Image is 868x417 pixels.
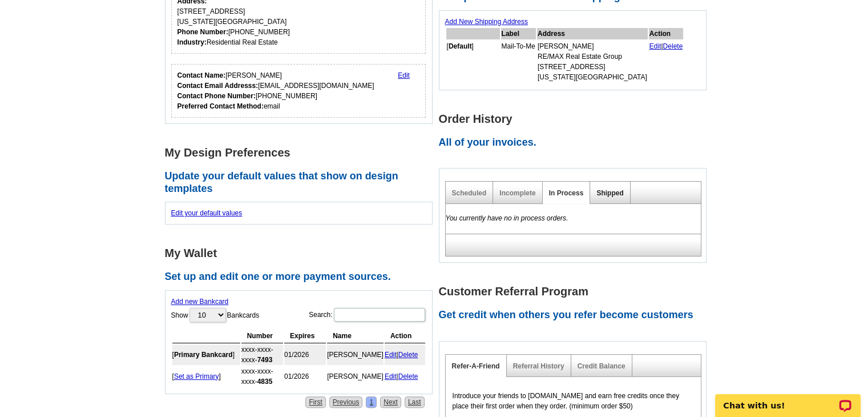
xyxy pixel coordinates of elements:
[537,28,648,39] th: Address
[177,28,228,36] strong: Phone Number:
[329,396,363,408] a: Previous
[446,41,500,83] td: [ ]
[513,362,564,370] a: Referral History
[165,271,439,283] h2: Set up and edit one or more payment sources.
[171,298,229,306] a: Add new Bankcard
[385,366,425,387] td: |
[549,189,584,197] a: In Process
[385,329,425,343] th: Action
[446,214,568,222] em: You currently have no in process orders.
[241,366,283,387] td: xxxx-xxxx-xxxx-
[449,42,472,50] b: Default
[439,286,713,298] h1: Customer Referral Program
[499,189,535,197] a: Incomplete
[171,307,260,323] label: Show Bankcards
[177,92,256,100] strong: Contact Phone Number:
[385,351,397,359] a: Edit
[284,329,326,343] th: Expires
[165,170,439,195] h2: Update your default values that show on design templates
[177,70,374,111] div: [PERSON_NAME] [EMAIL_ADDRESS][DOMAIN_NAME] [PHONE_NUMBER] email
[708,381,868,417] iframe: LiveChat chat widget
[334,308,425,322] input: Search:
[284,344,326,365] td: 01/2026
[241,329,283,343] th: Number
[380,396,401,408] a: Next
[171,64,426,118] div: Who should we contact regarding order issues?
[445,18,528,26] a: Add New Shipping Address
[309,307,426,323] label: Search:
[501,28,536,39] th: Label
[663,42,683,50] a: Delete
[452,189,487,197] a: Scheduled
[405,396,425,408] a: Last
[439,137,713,149] h2: All of your invoices.
[327,366,383,387] td: [PERSON_NAME]
[398,71,410,79] a: Edit
[172,344,240,365] td: [ ]
[327,329,383,343] th: Name
[596,189,623,197] a: Shipped
[649,28,684,39] th: Action
[177,71,226,79] strong: Contact Name:
[501,41,536,83] td: Mail-To-Me
[284,366,326,387] td: 01/2026
[439,113,713,125] h1: Order History
[385,344,425,365] td: |
[385,372,397,380] a: Edit
[177,38,207,46] strong: Industry:
[172,366,240,387] td: [ ]
[257,356,273,364] strong: 7493
[452,362,500,370] a: Refer-A-Friend
[366,396,377,408] a: 1
[177,82,259,90] strong: Contact Email Addresss:
[165,147,439,159] h1: My Design Preferences
[649,42,661,50] a: Edit
[174,372,219,380] a: Set as Primary
[189,308,226,322] select: ShowBankcards
[171,209,243,217] a: Edit your default values
[578,362,625,370] a: Credit Balance
[537,41,648,83] td: [PERSON_NAME] RE/MAX Real Estate Group [STREET_ADDRESS] [US_STATE][GEOGRAPHIC_DATA]
[398,372,418,380] a: Delete
[241,344,283,365] td: xxxx-xxxx-xxxx-
[649,41,684,83] td: |
[453,391,694,411] p: Introduce your friends to [DOMAIN_NAME] and earn free credits once they place their first order w...
[439,309,713,322] h2: Get credit when others you refer become customers
[174,351,233,359] b: Primary Bankcard
[257,378,273,386] strong: 4835
[327,344,383,365] td: [PERSON_NAME]
[177,102,264,110] strong: Preferred Contact Method:
[305,396,325,408] a: First
[398,351,418,359] a: Delete
[165,247,439,259] h1: My Wallet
